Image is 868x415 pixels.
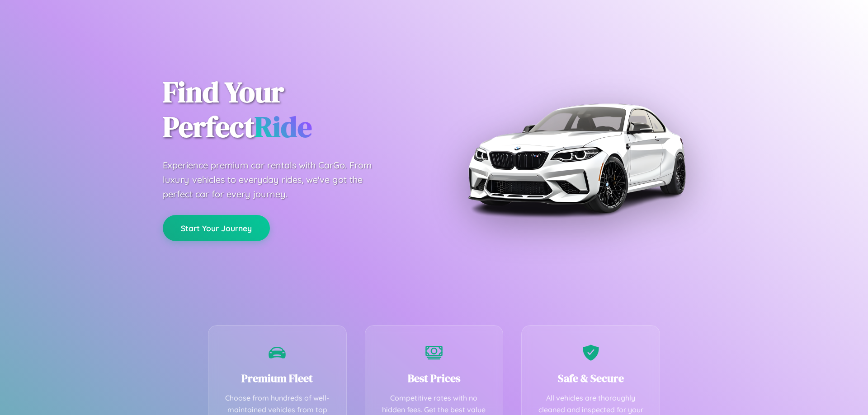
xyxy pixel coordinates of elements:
[535,371,646,386] h3: Safe & Secure
[379,371,490,386] h3: Best Prices
[163,75,420,145] h1: Find Your Perfect
[222,371,333,386] h3: Premium Fleet
[463,45,689,271] img: Premium BMW car rental vehicle
[163,215,270,241] button: Start Your Journey
[163,158,389,201] p: Experience premium car rentals with CarGo. From luxury vehicles to everyday rides, we've got the ...
[255,107,312,146] span: Ride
